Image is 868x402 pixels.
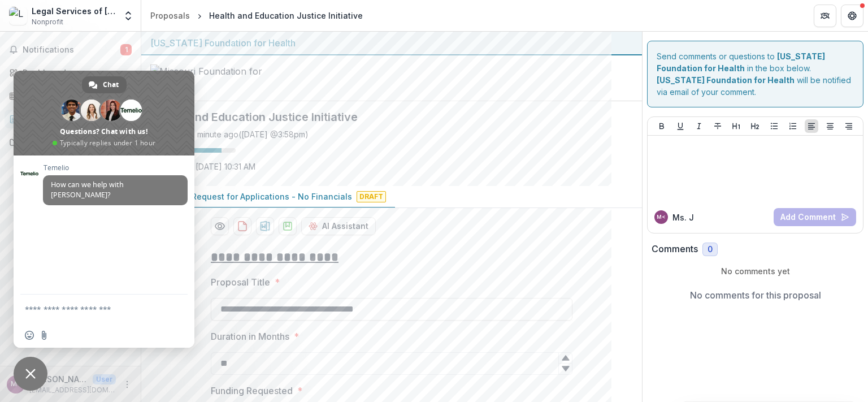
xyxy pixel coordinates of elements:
[166,161,255,172] p: Due on [DATE] 10:31 AM
[211,275,270,289] p: Proposal Title
[805,119,818,133] button: Align Left
[357,191,386,202] span: Draft
[657,75,795,85] strong: [US_STATE] Foundation for Health
[51,180,124,200] span: How can we help with [PERSON_NAME]?
[211,330,289,343] p: Duration in Months
[767,119,781,133] button: Bullet List
[150,36,633,50] div: [US_STATE] Foundation for Health
[301,217,376,235] button: AI Assistant
[150,64,263,92] img: Missouri Foundation for Health
[150,10,190,21] div: Proposals
[730,119,743,133] button: Heading 1
[25,304,158,314] textarea: Compose your message...
[841,5,863,27] button: Get Help
[25,331,34,340] span: Insert an emoji
[655,119,669,133] button: Bold
[103,76,119,93] span: Chat
[823,119,837,133] button: Align Center
[40,331,49,340] span: Send a file
[120,44,132,55] span: 1
[692,119,706,133] button: Italicize
[652,265,859,277] p: No comments yet
[146,7,194,24] a: Proposals
[211,384,293,397] p: Funding Requested
[146,7,367,24] nav: breadcrumb
[43,164,188,172] span: Temelio
[150,110,615,124] h2: Health and Education Justice Initiative
[23,45,120,55] span: Notifications
[120,378,134,391] button: More
[23,67,127,79] div: Dashboard
[14,357,47,391] div: Close chat
[5,41,136,59] button: Notifications1
[150,191,352,202] p: Individual Request for Applications - No Financials
[256,217,274,235] button: download-proposal
[5,63,136,82] a: Dashboard
[29,373,88,385] p: [PERSON_NAME] <[EMAIL_ADDRESS][DOMAIN_NAME]>
[166,128,309,140] div: Saved a minute ago ( [DATE] @ 3:58pm )
[120,5,136,27] button: Open entity switcher
[211,217,229,235] button: Preview fbdaf2ca-9843-4d42-988d-fa8f0ec952b4-0.pdf
[5,110,136,128] a: Proposals
[29,385,116,395] p: [EMAIL_ADDRESS][DOMAIN_NAME]
[748,119,762,133] button: Heading 2
[657,214,666,220] div: Ms. Juliana Greenfield <jkgreenfield@lsem.org>
[814,5,836,27] button: Partners
[647,41,863,107] div: Send comments or questions to in the box below. will be notified via email of your comment.
[842,119,856,133] button: Align Right
[279,217,297,235] button: download-proposal
[5,133,136,152] a: Documents
[209,10,363,21] div: Health and Education Justice Initiative
[690,288,821,302] p: No comments for this proposal
[708,245,713,254] span: 0
[32,5,116,17] div: Legal Services of [GEOGRAPHIC_DATA][US_STATE], Inc.
[9,7,27,25] img: Legal Services of Eastern Missouri, Inc.
[5,87,136,105] a: Tasks
[93,374,116,384] p: User
[674,119,687,133] button: Underline
[786,119,800,133] button: Ordered List
[711,119,724,133] button: Strike
[32,17,63,27] span: Nonprofit
[233,217,251,235] button: download-proposal
[11,381,21,388] div: Ms. Juliana Greenfield <jkgreenfield@lsem.org>
[672,211,694,223] p: Ms. J
[774,208,856,226] button: Add Comment
[82,76,127,93] div: Chat
[652,244,698,254] h2: Comments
